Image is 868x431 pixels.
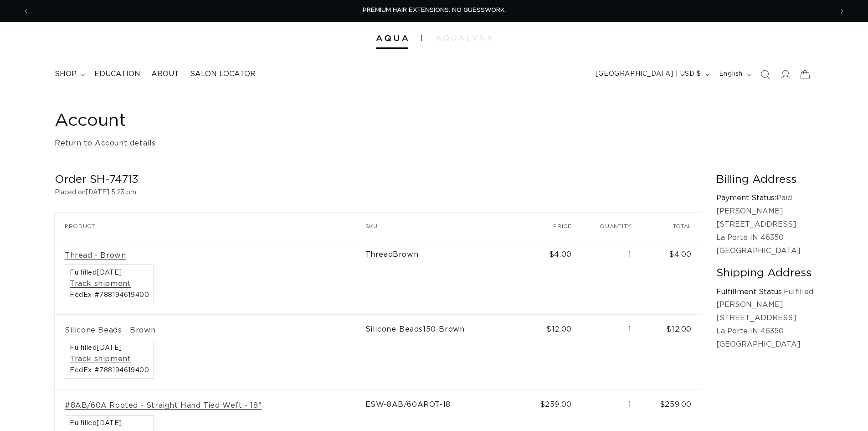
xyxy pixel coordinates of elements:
td: 1 [582,240,642,315]
span: FedEx #788194619400 [70,367,149,374]
a: Thread - Brown [65,251,126,260]
h2: Order SH-74713 [55,173,702,187]
a: Silicone Beads - Brown [65,326,155,335]
img: aqualyna.com [436,35,493,41]
td: $4.00 [642,240,702,315]
p: [PERSON_NAME] [STREET_ADDRESS] La Porte IN 46350 [GEOGRAPHIC_DATA] [716,205,813,257]
button: Next announcement [832,2,852,20]
span: [GEOGRAPHIC_DATA] | USD $ [596,69,701,79]
h2: Shipping Address [716,266,813,280]
p: Placed on [55,187,702,198]
a: Track shipment [70,354,131,364]
span: Salon Locator [190,69,256,79]
span: shop [55,69,77,79]
span: $259.00 [540,401,572,408]
strong: Fulfillment Status: [716,288,784,296]
time: [DATE] 5:23 pm [86,189,136,196]
a: Salon Locator [185,64,261,84]
img: Aqua Hair Extensions [376,35,408,42]
th: SKU [365,213,522,240]
time: [DATE] [97,270,122,276]
p: [PERSON_NAME] [STREET_ADDRESS] La Porte IN 46350 [GEOGRAPHIC_DATA] [716,298,813,351]
strong: Payment Status: [716,194,776,202]
td: Silicone-Beads150-Brown [365,315,522,390]
span: About [151,69,179,79]
th: Quantity [582,213,642,240]
a: About [146,64,185,84]
button: English [714,66,755,83]
summary: shop [49,64,89,84]
span: $12.00 [546,326,572,333]
span: $4.00 [549,251,572,258]
h1: Account [55,110,813,132]
span: PREMIUM HAIR EXTENSIONS. NO GUESSWORK. [363,7,506,13]
a: #8AB/60A Rooted - Straight Hand Tied Weft - 18" [65,401,262,410]
span: Education [94,69,140,79]
time: [DATE] [97,345,122,351]
td: $12.00 [642,315,702,390]
span: English [719,69,743,79]
th: Price [522,213,582,240]
span: Fulfilled [70,270,149,276]
button: [GEOGRAPHIC_DATA] | USD $ [590,66,714,83]
a: Education [89,64,146,84]
p: Fulfilled [716,286,813,299]
th: Product [55,213,365,240]
a: Track shipment [70,279,131,289]
span: Fulfilled [70,420,149,426]
p: Paid [716,192,813,205]
time: [DATE] [97,420,122,426]
td: 1 [582,315,642,390]
button: Previous announcement [16,2,36,20]
td: ThreadBrown [365,240,522,315]
span: Fulfilled [70,345,149,351]
th: Total [642,213,702,240]
span: FedEx #788194619400 [70,292,149,298]
summary: Search [755,64,775,84]
a: Return to Account details [55,137,156,150]
h2: Billing Address [716,173,813,187]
